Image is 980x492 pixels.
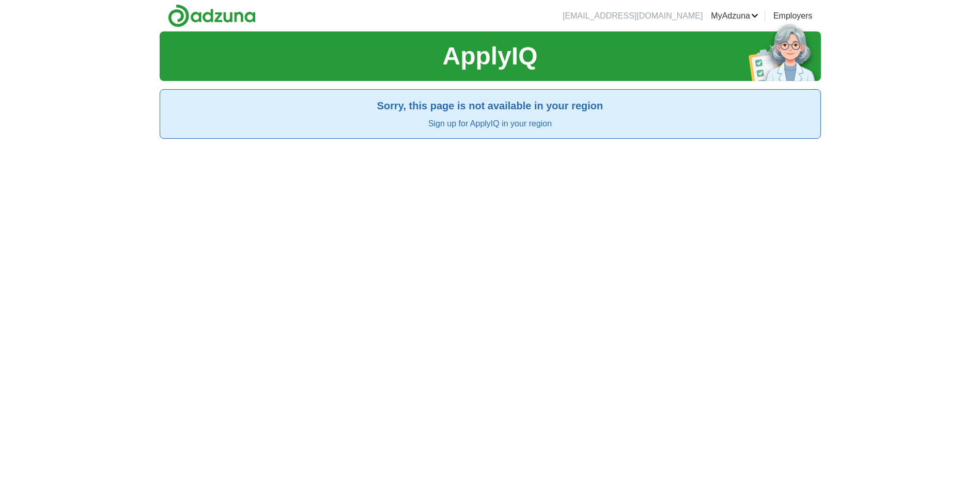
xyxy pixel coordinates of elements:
img: Adzuna logo [168,4,256,27]
a: Sign up for ApplyIQ in your region [428,119,552,128]
a: Employers [773,10,813,22]
h2: Sorry, this page is not available in your region [168,98,812,113]
h1: ApplyIQ [442,38,537,75]
a: MyAdzuna [711,10,758,22]
li: [EMAIL_ADDRESS][DOMAIN_NAME] [563,10,703,22]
